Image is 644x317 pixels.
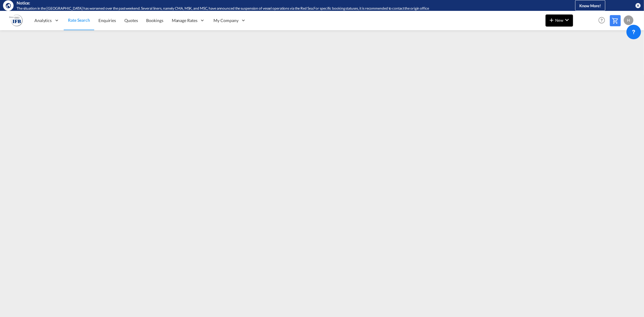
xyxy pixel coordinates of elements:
div: Manage Rates [168,11,210,30]
span: Help [597,15,607,25]
span: Analytics [34,18,52,24]
div: Help [597,15,610,26]
a: Bookings [142,11,168,30]
md-icon: icon-chevron-down [563,16,571,24]
md-icon: icon-earth [5,2,11,8]
div: Analytics [30,11,64,30]
span: My Company [214,18,239,24]
span: Know More! [579,3,601,8]
img: b628ab10256c11eeb52753acbc15d091.png [9,14,23,27]
span: Rate Search [68,18,90,23]
span: New [548,18,571,23]
span: Manage Rates [172,18,197,24]
div: H [624,15,633,25]
button: icon-close-circle [635,2,641,8]
span: Bookings [146,18,163,23]
a: Rate Search [64,11,94,30]
button: icon-plus 400-fgNewicon-chevron-down [546,14,573,27]
a: Enquiries [94,11,120,30]
md-icon: icon-plus 400-fg [548,16,555,24]
span: Enquiries [98,18,116,23]
div: My Company [210,11,251,30]
div: The situation in the Red Sea has worsened over the past weekend. Several liners, namely CMA, MSK,... [17,6,545,11]
span: Quotes [124,18,138,23]
a: Quotes [120,11,142,30]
